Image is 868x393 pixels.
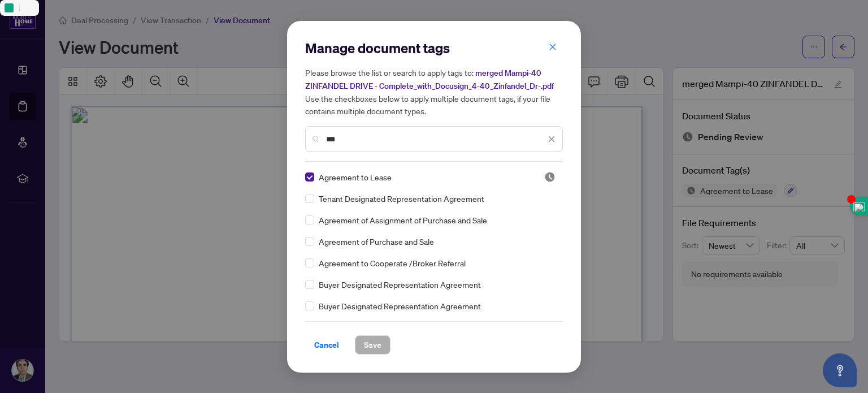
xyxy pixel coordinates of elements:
[305,68,554,91] span: merged Mampi-40 ZINFANDEL DRIVE - Complete_with_Docusign_4-40_Zinfandel_Dr-.pdf
[319,300,481,312] span: Buyer Designated Representation Agreement
[305,66,563,117] h5: Please browse the list or search to apply tags to: Use the checkboxes below to apply multiple doc...
[319,235,434,248] span: Agreement of Purchase and Sale
[305,335,348,355] button: Cancel
[5,3,14,12] img: logo.svg
[319,192,484,205] span: Tenant Designated Representation Agreement
[355,335,390,355] button: Save
[823,353,857,387] button: Open asap
[319,171,392,183] span: Agreement to Lease
[314,336,339,354] span: Cancel
[25,3,34,12] img: search.svg
[319,214,487,226] span: Agreement of Assignment of Purchase and Sale
[544,171,555,183] span: Pending Review
[319,257,466,269] span: Agreement to Cooperate /Broker Referral
[549,43,557,51] span: close
[305,39,563,57] h2: Manage document tags
[319,278,481,291] span: Buyer Designated Representation Agreement
[548,135,555,143] span: close
[544,171,555,183] img: status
